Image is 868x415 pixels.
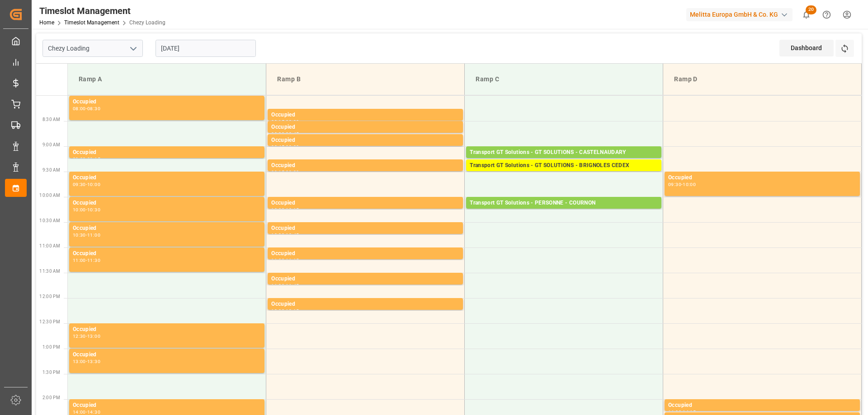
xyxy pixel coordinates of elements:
div: - [86,359,87,364]
div: 09:00 [286,145,299,149]
div: - [681,182,683,187]
div: 11:00 [87,233,100,237]
div: Pallets: 3,TU: 56,City: BRIGNOLES CEDEX,Arrival: [DATE] 00:00:00 [470,170,658,178]
div: 10:00 [271,208,284,212]
span: 20 [806,5,816,14]
span: 2:00 PM [42,395,60,400]
div: 10:15 [286,208,299,212]
div: - [86,233,87,237]
div: 10:45 [286,233,299,237]
div: Ramp B [274,71,457,88]
div: 08:30 [271,132,284,136]
div: Transport GT Solutions - GT SOLUTIONS - BRIGNOLES CEDEX [470,161,658,170]
div: - [284,170,286,174]
div: 11:30 [271,284,284,288]
div: Occupied [271,249,459,258]
div: Occupied [73,401,261,410]
div: Occupied [73,325,261,334]
div: Occupied [73,148,261,157]
div: - [86,157,87,161]
input: Type to search/select [42,40,143,57]
div: 09:30 [73,182,86,187]
div: 12:15 [286,309,299,313]
span: 9:30 AM [42,168,60,173]
button: show 20 new notifications [796,5,816,25]
div: 08:00 [73,107,86,111]
span: 12:30 PM [39,319,60,324]
span: 8:30 AM [42,117,60,122]
div: Occupied [73,98,261,107]
div: Occupied [73,173,261,182]
div: - [284,145,286,149]
div: - [86,258,87,262]
div: Occupied [271,123,459,132]
div: Occupied [668,401,856,410]
div: Occupied [73,350,261,359]
div: 10:30 [271,233,284,237]
div: Occupied [271,161,459,170]
div: 11:30 [87,258,100,262]
div: 14:00 [668,410,681,414]
div: - [86,208,87,212]
div: Occupied [271,136,459,145]
span: 10:00 AM [39,193,60,198]
div: Melitta Europa GmbH & Co. KG [686,8,793,21]
span: 1:30 PM [42,370,60,375]
div: - [284,233,286,237]
div: 08:45 [271,145,284,149]
div: - [284,284,286,288]
div: Ramp A [75,71,259,88]
a: Timeslot Management [64,19,119,26]
div: 09:15 [87,157,100,161]
div: 14:00 [73,410,86,414]
div: 09:30 [668,182,681,187]
div: - [86,182,87,187]
div: - [86,334,87,338]
div: Dashboard [779,40,834,56]
div: Occupied [271,275,459,284]
div: 09:15 [271,170,284,174]
button: open menu [126,42,140,56]
div: Occupied [73,249,261,258]
div: 10:00 [73,208,86,212]
span: 10:30 AM [39,218,60,223]
div: - [284,208,286,212]
div: Occupied [271,224,459,233]
div: - [86,107,87,111]
div: - [284,120,286,124]
div: 11:15 [286,258,299,262]
a: Home [39,19,54,26]
div: 14:15 [683,410,696,414]
div: 09:30 [286,170,299,174]
div: Timeslot Management [39,4,165,18]
div: 08:15 [271,120,284,124]
div: Ramp D [670,71,854,88]
div: - [284,309,286,313]
div: Pallets: 2,TU: 170,City: [GEOGRAPHIC_DATA],Arrival: [DATE] 00:00:00 [470,157,658,165]
div: 08:45 [286,132,299,136]
div: 11:45 [286,284,299,288]
span: 12:00 PM [39,294,60,299]
div: - [86,410,87,414]
div: Occupied [271,111,459,120]
div: Occupied [73,224,261,233]
div: 13:00 [73,359,86,364]
div: 12:30 [73,334,86,338]
div: 11:00 [271,258,284,262]
div: Transport GT Solutions - PERSONNE - COURNON [470,199,658,208]
div: 10:00 [87,182,100,187]
div: - [681,410,683,414]
div: - [284,258,286,262]
span: 11:00 AM [39,243,60,248]
input: DD-MM-YYYY [156,40,256,57]
div: 09:00 [73,157,86,161]
div: 08:30 [286,120,299,124]
div: 10:30 [73,233,86,237]
div: 08:30 [87,107,100,111]
div: - [284,132,286,136]
div: 10:00 [683,182,696,187]
button: Melitta Europa GmbH & Co. KG [686,6,796,23]
div: 13:30 [87,359,100,364]
div: Occupied [668,173,856,182]
div: 10:30 [87,208,100,212]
